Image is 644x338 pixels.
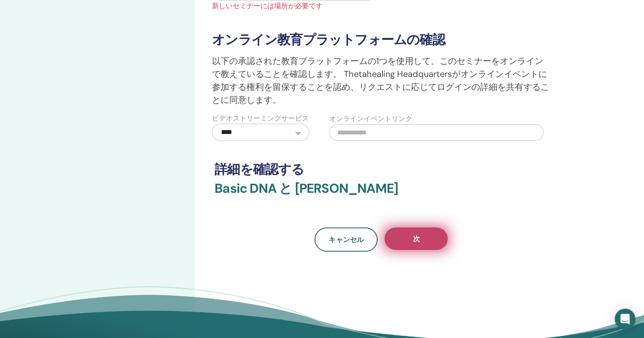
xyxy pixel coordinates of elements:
label: オンラインイベントリンク [329,114,412,124]
div: Open Intercom Messenger [615,309,635,329]
span: キャンセル [329,235,363,244]
h3: 詳細を確認する [215,162,548,177]
a: キャンセル [314,227,378,252]
h3: Basic DNA と [PERSON_NAME] [215,181,548,207]
h3: オンライン教育プラットフォームの確認 [212,32,551,48]
span: 次 [413,234,420,243]
span: 新しいセミナーには場所が必要です [207,1,556,11]
button: 次 [384,227,448,250]
label: ビデオストリーミングサービス [212,113,309,124]
p: 以下の承認された教育プラットフォームの1つを使用して、このセミナーをオンラインで教えていることを確認します。 Thetahealing Headquartersがオンラインイベントに参加する権利... [212,54,551,106]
